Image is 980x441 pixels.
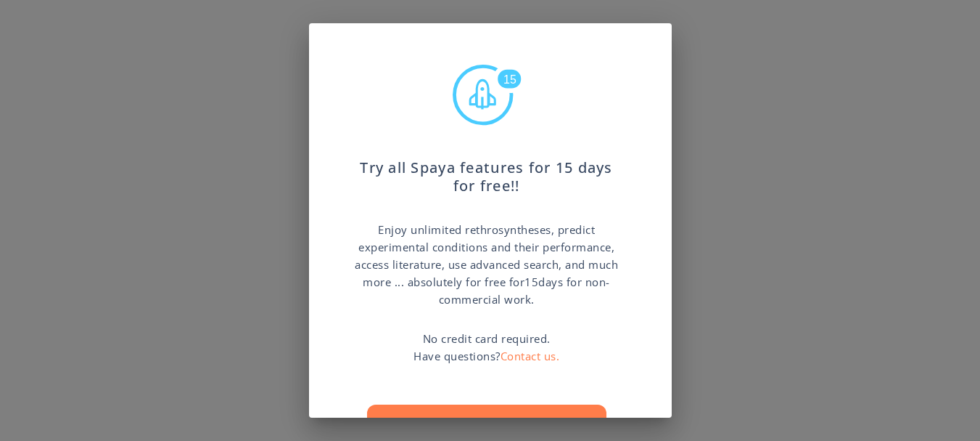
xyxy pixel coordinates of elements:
p: Enjoy unlimited rethrosyntheses, predict experimental conditions and their performance, access li... [353,221,621,308]
p: No credit card required. Have questions? [413,330,559,365]
text: 15 [503,73,516,86]
a: Contact us. [501,349,560,363]
button: Start trial [367,405,606,440]
p: Try all Spaya features for 15 days for free!! [353,145,621,195]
